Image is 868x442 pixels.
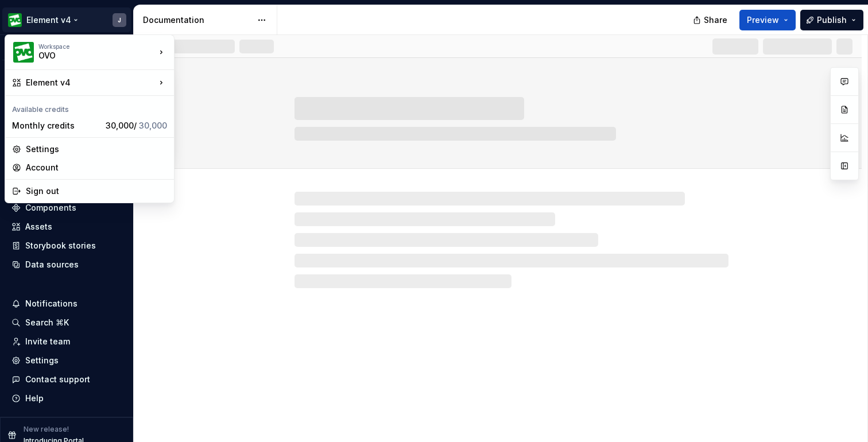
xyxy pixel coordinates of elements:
img: a1163231-533e-497d-a445-0e6f5b523c07.png [13,42,34,63]
div: Account [26,162,167,173]
span: 30,000 / [106,121,167,130]
div: Element v4 [26,77,156,88]
div: Monthly credits [12,120,101,131]
div: Workspace [38,43,156,50]
div: OVO [38,50,136,61]
div: Settings [26,144,167,155]
span: 30,000 [139,121,167,130]
div: Sign out [26,185,167,197]
div: Available credits [7,98,172,117]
